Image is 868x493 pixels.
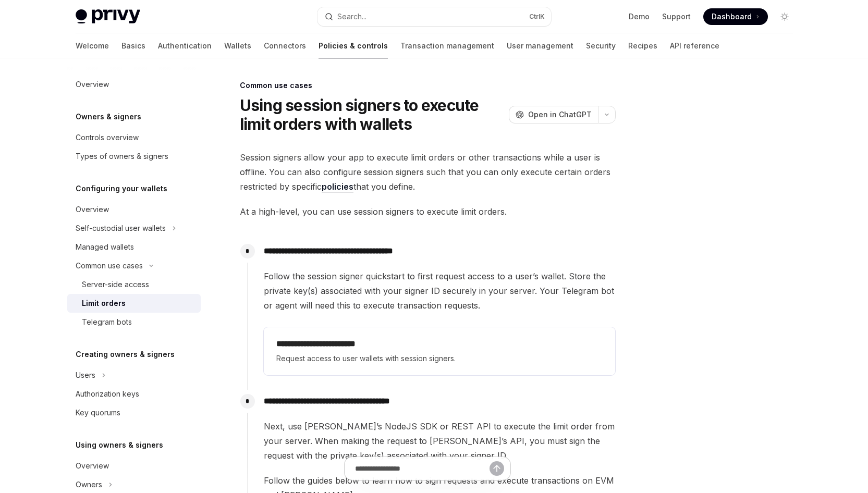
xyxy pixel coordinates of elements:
[67,200,201,219] a: Overview
[629,11,650,22] a: Demo
[240,80,616,91] div: Common use cases
[67,366,201,385] button: Toggle Users section
[158,33,212,58] a: Authentication
[76,348,175,361] h5: Creating owners & signers
[76,439,163,451] h5: Using owners & signers
[67,403,201,422] a: Key quorums
[76,131,139,144] div: Controls overview
[509,106,598,124] button: Open in ChatGPT
[400,33,494,58] a: Transaction management
[337,10,366,23] div: Search...
[76,388,139,400] div: Authorization keys
[76,406,120,419] div: Key quorums
[76,460,109,472] div: Overview
[240,204,616,219] span: At a high-level, you can use session signers to execute limit orders.
[317,7,551,26] button: Open search
[67,313,201,331] a: Telegram bots
[670,33,719,58] a: API reference
[264,269,615,313] span: Follow the session signer quickstart to first request access to a user’s wallet. Store the privat...
[76,222,166,235] div: Self-custodial user wallets
[712,11,752,22] span: Dashboard
[703,8,768,25] a: Dashboard
[240,96,505,133] h1: Using session signers to execute limit orders with wallets
[76,33,109,58] a: Welcome
[776,8,793,25] button: Toggle dark mode
[76,182,167,195] h5: Configuring your wallets
[67,385,201,403] a: Authorization keys
[76,241,134,253] div: Managed wallets
[67,75,201,94] a: Overview
[322,181,353,192] a: policies
[76,9,140,24] img: light logo
[82,278,149,291] div: Server-side access
[507,33,573,58] a: User management
[67,294,201,313] a: Limit orders
[67,128,201,147] a: Controls overview
[67,238,201,256] a: Managed wallets
[528,109,592,120] span: Open in ChatGPT
[67,219,201,238] button: Toggle Self-custodial user wallets section
[67,256,201,275] button: Toggle Common use cases section
[67,457,201,475] a: Overview
[76,203,109,216] div: Overview
[67,147,201,166] a: Types of owners & signers
[240,150,616,194] span: Session signers allow your app to execute limit orders or other transactions while a user is offl...
[76,78,109,91] div: Overview
[76,260,143,272] div: Common use cases
[82,297,126,310] div: Limit orders
[529,13,545,21] span: Ctrl K
[76,150,168,163] div: Types of owners & signers
[276,352,603,365] span: Request access to user wallets with session signers.
[76,478,102,491] div: Owners
[76,369,95,381] div: Users
[586,33,616,58] a: Security
[76,110,141,123] h5: Owners & signers
[662,11,691,22] a: Support
[82,316,132,328] div: Telegram bots
[319,33,388,58] a: Policies & controls
[121,33,145,58] a: Basics
[67,275,201,294] a: Server-side access
[224,33,251,58] a: Wallets
[628,33,657,58] a: Recipes
[264,33,306,58] a: Connectors
[264,419,615,463] span: Next, use [PERSON_NAME]’s NodeJS SDK or REST API to execute the limit order from your server. Whe...
[355,457,490,480] input: Ask a question...
[490,461,504,476] button: Send message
